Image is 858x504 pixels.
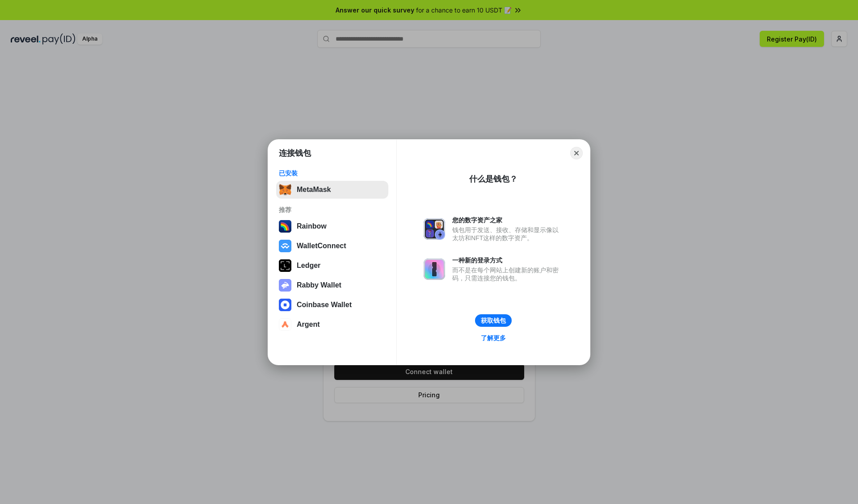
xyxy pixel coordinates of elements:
[279,169,386,177] div: 已安装
[452,216,563,224] div: 您的数字资产之家
[276,217,388,235] button: Rainbow
[297,281,341,289] div: Rabby Wallet
[570,147,583,159] button: Close
[424,258,445,280] img: svg+xml,%3Csvg%20xmlns%3D%22http%3A%2F%2Fwww.w3.org%2F2000%2Fsvg%22%20fill%3D%22none%22%20viewBox...
[424,218,445,240] img: svg+xml,%3Csvg%20xmlns%3D%22http%3A%2F%2Fwww.w3.org%2F2000%2Fsvg%22%20fill%3D%22none%22%20viewBox...
[469,174,517,184] div: 什么是钱包？
[276,237,388,255] button: WalletConnect
[452,266,563,282] div: 而不是在每个网站上创建新的账户和密码，只需连接您的钱包。
[297,301,352,309] div: Coinbase Wallet
[276,257,388,275] button: Ledger
[297,242,346,250] div: WalletConnect
[297,186,331,194] div: MetaMask
[279,299,291,311] img: svg+xml,%3Csvg%20width%3D%2228%22%20height%3D%2228%22%20viewBox%3D%220%200%2028%2028%22%20fill%3D...
[481,334,506,342] div: 了解更多
[276,316,388,333] button: Argent
[276,296,388,314] button: Coinbase Wallet
[279,279,291,292] img: svg+xml,%3Csvg%20xmlns%3D%22http%3A%2F%2Fwww.w3.org%2F2000%2Fsvg%22%20fill%3D%22none%22%20viewBox...
[279,148,311,158] h1: 连接钱包
[452,226,563,242] div: 钱包用于发送、接收、存储和显示像以太坊和NFT这样的数字资产。
[481,317,506,325] div: 获取钱包
[452,256,563,264] div: 一种新的登录方式
[279,183,291,196] img: svg+xml,%3Csvg%20fill%3D%22none%22%20height%3D%2233%22%20viewBox%3D%220%200%2035%2033%22%20width%...
[279,206,386,214] div: 推荐
[297,321,320,329] div: Argent
[279,240,291,252] img: svg+xml,%3Csvg%20width%3D%2228%22%20height%3D%2228%22%20viewBox%3D%220%200%2028%2028%22%20fill%3D...
[276,276,388,294] button: Rabby Wallet
[276,181,388,199] button: MetaMask
[475,332,511,344] a: 了解更多
[297,262,320,270] div: Ledger
[279,259,291,272] img: svg+xml,%3Csvg%20xmlns%3D%22http%3A%2F%2Fwww.w3.org%2F2000%2Fsvg%22%20width%3D%2228%22%20height%3...
[279,220,291,233] img: svg+xml,%3Csvg%20width%3D%22120%22%20height%3D%22120%22%20viewBox%3D%220%200%20120%20120%22%20fil...
[297,222,327,230] div: Rainbow
[279,318,291,331] img: svg+xml,%3Csvg%20width%3D%2228%22%20height%3D%2228%22%20viewBox%3D%220%200%2028%2028%22%20fill%3D...
[475,314,512,327] button: 获取钱包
